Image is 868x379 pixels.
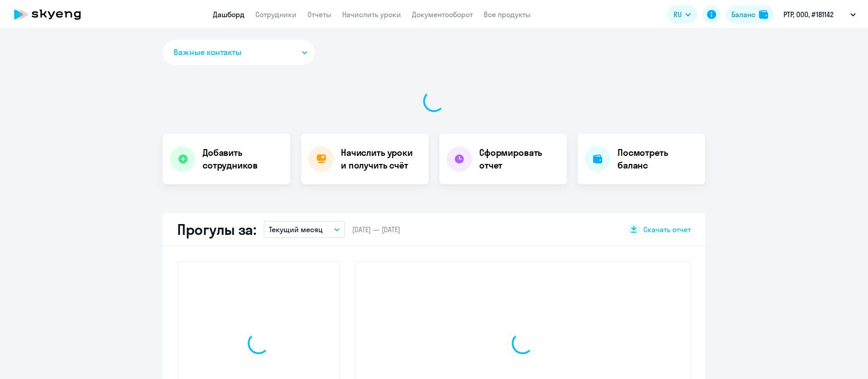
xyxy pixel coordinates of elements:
h2: Прогулы за: [177,220,256,239]
h4: Сформировать отчет [479,146,560,172]
span: Важные контакты [174,47,241,58]
p: Текущий месяц [269,224,323,235]
img: balance [759,10,768,19]
a: Дашборд [213,10,245,19]
span: Скачать отчет [643,225,691,234]
a: Отчеты [307,10,331,19]
p: РТР, ООО, #181142 [783,9,834,20]
button: Важные контакты [163,40,315,65]
div: Баланс [731,9,755,20]
a: Все продукты [484,10,531,19]
button: Текущий месяц [264,221,345,238]
button: RU [667,5,697,23]
h4: Добавить сотрудников [203,146,283,172]
span: RU [674,9,682,20]
a: Начислить уроки [342,10,401,19]
button: Балансbalance [726,5,774,23]
a: Документооборот [412,10,473,19]
a: Сотрудники [255,10,297,19]
h4: Начислить уроки и получить счёт [341,146,420,172]
span: [DATE] — [DATE] [352,225,400,234]
button: РТР, ООО, #181142 [779,4,860,25]
h4: Посмотреть баланс [618,146,698,172]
